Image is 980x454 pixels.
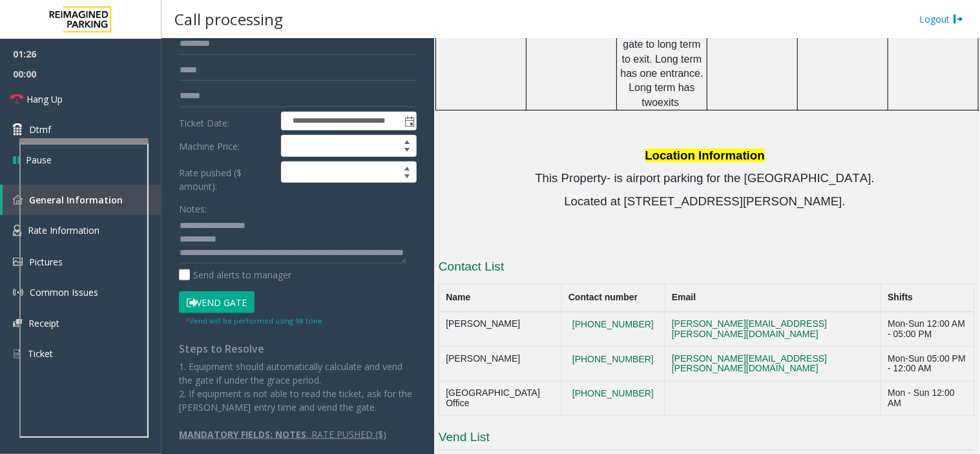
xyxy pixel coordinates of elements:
[561,284,665,312] th: Contact number
[672,318,827,339] a: [PERSON_NAME][EMAIL_ADDRESS][PERSON_NAME][DOMAIN_NAME]
[439,284,562,312] th: Name
[439,381,562,416] td: [GEOGRAPHIC_DATA] Office
[888,388,968,409] div: Mon - Sun 12:00 AM
[168,3,289,35] h3: Call processing
[26,92,63,106] span: Hang Up
[3,185,162,215] a: General Information
[306,428,386,440] u: , RATE PUSHED ($)
[13,225,21,236] img: 'icon'
[176,135,278,157] label: Machine Price:
[29,123,51,136] span: Dtmf
[179,360,417,414] p: 1. Equipment should automatically calculate and vend the gate if under the grace period. 2. If eq...
[439,429,975,450] h3: Vend List
[665,284,881,312] th: Email
[920,12,964,26] a: Logout
[888,319,968,340] div: Mon-Sun 12:00 AM - 05:00 PM
[179,428,306,440] u: MANDATORY FIELDS: NOTES
[439,312,562,347] td: [PERSON_NAME]
[176,112,278,131] label: Ticket Date:
[568,388,658,400] button: [PHONE_NUMBER]
[881,284,975,312] th: Shifts
[568,354,658,366] button: [PHONE_NUMBER]
[645,149,766,162] span: Location Information
[185,316,322,325] small: Vend will be performed using 9# tone
[888,354,968,375] div: Mon-Sun 05:00 PM - 12:00 AM
[179,291,255,313] button: Vend Gate
[398,162,416,172] span: Increase value
[565,194,846,208] span: Located at [STREET_ADDRESS][PERSON_NAME].
[439,258,975,279] h3: Contact List
[568,319,658,331] button: [PHONE_NUMBER]
[672,353,827,374] a: [PERSON_NAME][EMAIL_ADDRESS][PERSON_NAME][DOMAIN_NAME]
[13,287,23,298] img: 'icon'
[13,348,21,360] img: 'icon'
[536,171,875,185] span: This Property- is airport parking for the [GEOGRAPHIC_DATA].
[398,136,416,146] span: Increase value
[13,195,23,205] img: 'icon'
[179,343,417,355] h4: Steps to Resolve
[954,12,964,26] img: logout
[13,258,23,266] img: 'icon'
[179,268,291,282] label: Send alerts to manager
[658,97,679,108] span: exits
[439,347,562,382] td: [PERSON_NAME]
[398,172,416,183] span: Decrease value
[176,161,278,193] label: Rate pushed ($ amount):
[13,319,22,327] img: 'icon'
[402,112,416,130] span: Toggle popup
[398,146,416,156] span: Decrease value
[179,198,207,216] label: Notes:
